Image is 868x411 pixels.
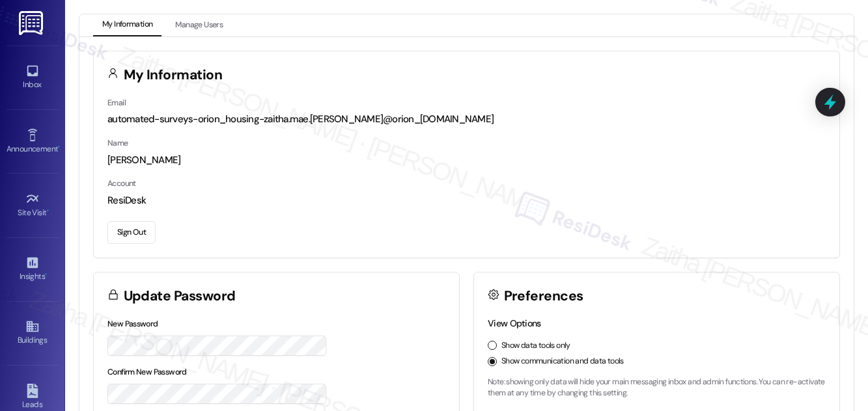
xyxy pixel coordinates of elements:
div: automated-surveys-orion_housing-zaitha.mae.[PERSON_NAME]@orion_[DOMAIN_NAME] [107,113,826,126]
label: Email [107,98,126,108]
h3: Preferences [504,289,583,303]
span: • [47,206,49,215]
a: Site Visit • [7,188,59,223]
h3: My Information [124,68,223,82]
div: [PERSON_NAME] [107,153,826,167]
h3: Update Password [124,289,236,303]
button: My Information [93,14,161,36]
span: • [58,142,60,152]
label: Confirm New Password [107,367,187,377]
label: Show communication and data tools [501,356,624,367]
p: Note: showing only data will hide your main messaging inbox and admin functions. You can re-activ... [488,377,826,399]
label: View Options [488,317,541,329]
label: Show data tools only [501,340,570,352]
button: Sign Out [107,221,156,244]
a: Inbox [7,60,59,95]
label: New Password [107,319,158,329]
label: Account [107,178,136,189]
div: ResiDesk [107,194,826,207]
a: Buildings [7,315,59,351]
img: ResiDesk Logo [19,11,46,35]
span: • [45,270,47,279]
label: Name [107,138,128,148]
a: Insights • [7,252,59,287]
button: Manage Users [166,14,232,36]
